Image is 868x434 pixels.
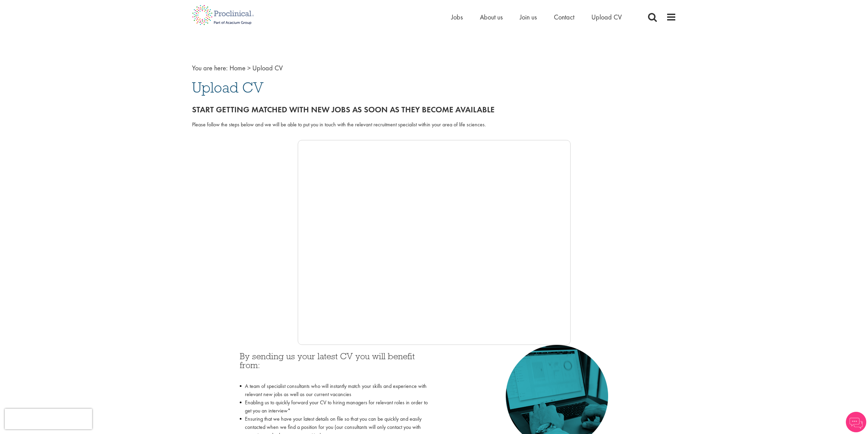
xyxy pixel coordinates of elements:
a: breadcrumb link [230,64,246,72]
a: Join us [520,13,537,22]
a: Jobs [451,13,463,22]
span: Upload CV [252,64,283,72]
a: About us [480,13,503,22]
li: A team of specialist consultants who will instantly match your skills and experience with relevan... [240,382,429,398]
a: Upload CV [591,13,622,22]
span: > [247,64,251,72]
h3: By sending us your latest CV you will benefit from: [240,352,429,379]
li: Enabling us to quickly forward your CV to hiring managers for relevant roles in order to get you ... [240,398,429,415]
span: You are here: [192,64,228,72]
span: Upload CV [192,78,264,97]
img: Chatbot [846,412,866,432]
div: Please follow the steps below and we will be able to put you in touch with the relevant recruitme... [192,121,676,129]
iframe: reCAPTCHA [5,409,92,429]
a: Contact [554,13,574,22]
h2: Start getting matched with new jobs as soon as they become available [192,105,676,114]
